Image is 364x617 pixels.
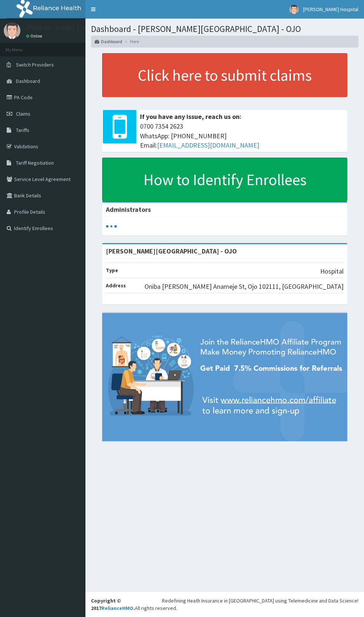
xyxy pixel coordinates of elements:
[26,33,44,39] a: Online
[144,282,344,291] p: Oniba [PERSON_NAME] Anameje St, Ojo 102111, [GEOGRAPHIC_DATA]
[16,78,40,84] span: Dashboard
[16,127,29,133] span: Tariffs
[140,112,241,121] b: If you have any issue, reach us on:
[16,110,30,117] span: Claims
[102,313,347,441] img: provider-team-banner.png
[102,158,347,201] a: How to Identify Enrollees
[26,24,94,31] p: [PERSON_NAME] Crown
[102,53,347,97] a: Click here to submit claims
[101,605,133,611] a: RelianceHMO
[123,38,139,45] li: Here
[91,24,358,34] h1: Dashboard - [PERSON_NAME][GEOGRAPHIC_DATA] - OJO
[91,597,135,611] strong: Copyright © 2017 .
[106,247,237,255] strong: [PERSON_NAME][GEOGRAPHIC_DATA] - OJO
[4,22,20,39] img: User Image
[320,266,344,276] p: Hospital
[16,159,54,166] span: Tariff Negotiation
[106,267,118,274] b: Type
[106,205,151,214] b: Administrators
[289,5,299,14] img: User Image
[106,282,126,289] b: Address
[95,38,122,45] a: Dashboard
[303,6,358,13] span: [PERSON_NAME] Hospital
[162,597,358,604] div: Redefining Heath Insurance in [GEOGRAPHIC_DATA] using Telemedicine and Data Science!
[140,122,344,150] span: 0700 7354 2623 WhatsApp: [PHONE_NUMBER] Email:
[106,221,117,232] svg: audio-loading
[16,61,54,68] span: Switch Providers
[157,141,259,149] a: [EMAIL_ADDRESS][DOMAIN_NAME]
